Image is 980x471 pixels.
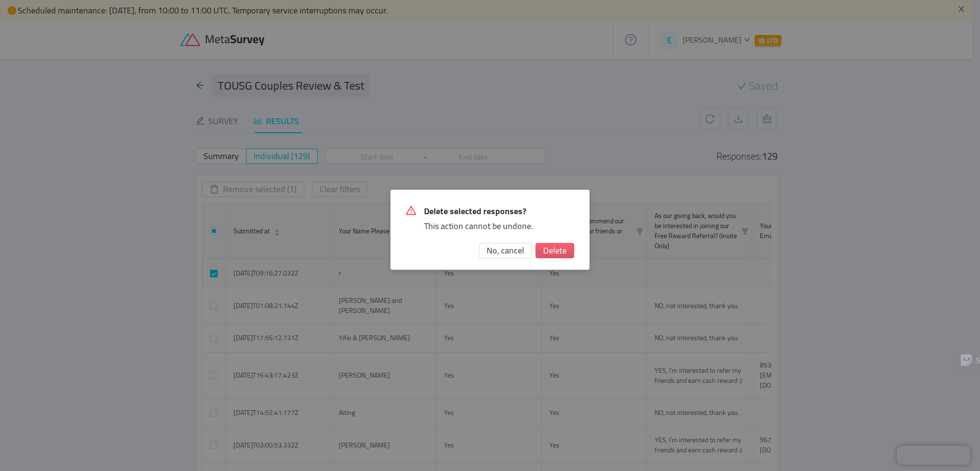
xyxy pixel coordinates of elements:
[424,205,574,217] span: Delete selected responses?
[424,221,574,232] div: This action cannot be undone.
[406,205,416,216] i: icon: warning
[897,446,970,465] iframe: Chatra live chat
[479,243,532,258] button: No, cancel
[535,243,574,258] button: Delete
